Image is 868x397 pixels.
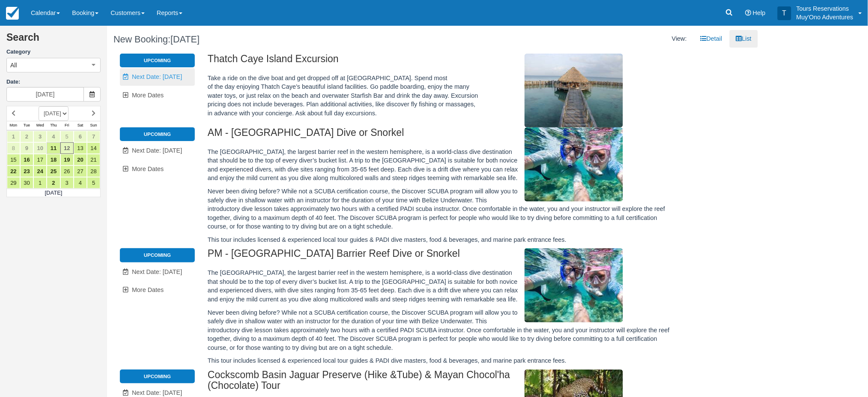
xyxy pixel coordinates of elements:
th: Wed [33,121,47,130]
label: Category [6,48,101,56]
td: [DATE] [7,189,101,197]
li: Upcoming [120,370,195,383]
p: The [GEOGRAPHIC_DATA], the largest barrier reef in the western hemisphere, is a world-class dive ... [208,147,674,183]
a: 10 [33,142,47,154]
div: T [778,6,791,20]
label: Date: [6,78,101,86]
img: M295-1 [525,248,623,322]
a: 9 [20,142,33,154]
p: The [GEOGRAPHIC_DATA], the largest barrier reef in the western hemisphere, is a world-class dive ... [208,268,674,304]
p: Never been diving before? While not a SCUBA certification course, the Discover SCUBA program will... [208,187,674,231]
span: All [10,61,17,69]
span: [DATE] [170,34,200,45]
a: 22 [7,165,20,177]
th: Sun [87,121,100,130]
a: 8 [7,142,20,154]
a: 17 [33,154,47,165]
th: Sat [74,121,87,130]
a: List [730,30,758,48]
a: Next Date: [DATE] [120,68,195,86]
a: 4 [47,131,60,142]
span: More Dates [132,165,164,172]
th: Mon [7,121,20,130]
a: Next Date: [DATE] [120,263,195,281]
a: 1 [7,131,20,142]
a: 26 [60,165,74,177]
a: 25 [47,165,60,177]
p: Take a ride on the dive boat and get dropped off at [GEOGRAPHIC_DATA]. Spend most of the day enjo... [208,74,674,118]
li: Upcoming [120,248,195,262]
th: Fri [60,121,74,130]
h2: Cockscomb Basin Jaguar Preserve (Hike &Tube) & Mayan Chocol'ha (Chocolate) Tour [208,370,674,396]
li: Upcoming [120,54,195,67]
a: 3 [33,131,47,142]
a: 23 [20,165,33,177]
a: 6 [74,131,87,142]
span: More Dates [132,92,164,99]
p: Muy'Ono Adventures [796,13,853,21]
span: More Dates [132,286,164,293]
li: Upcoming [120,127,195,141]
a: 27 [74,165,87,177]
h2: Thatch Caye Island Excursion [208,54,674,69]
a: 5 [87,177,100,189]
a: 18 [47,154,60,165]
th: Thu [47,121,60,130]
i: Help [745,10,751,16]
span: Help [753,9,766,16]
a: 20 [74,154,87,165]
a: Detail [694,30,729,48]
span: Next Date: [DATE] [132,147,182,154]
h2: Search [6,32,101,48]
a: 19 [60,154,74,165]
a: 28 [87,165,100,177]
h2: AM - [GEOGRAPHIC_DATA] Dive or Snorkel [208,127,674,143]
a: 30 [20,177,33,189]
p: Never been diving before? While not a SCUBA certification course, the Discover SCUBA program will... [208,308,674,352]
a: 14 [87,142,100,154]
a: 2 [47,177,60,189]
th: Tue [20,121,33,130]
p: Tours Reservations [796,4,853,13]
a: 12 [60,142,74,154]
span: Next Date: [DATE] [132,73,182,80]
a: 1 [33,177,47,189]
p: This tour includes licensed & experienced local tour guides & PADI dive masters, food & beverages... [208,235,674,244]
a: 21 [87,154,100,165]
a: 3 [60,177,74,189]
a: 7 [87,131,100,142]
li: View: [665,30,693,48]
p: This tour includes licensed & experienced local tour guides & PADI dive masters, food & beverages... [208,356,674,365]
img: checkfront-main-nav-mini-logo.png [6,7,19,20]
button: All [6,58,101,72]
a: 29 [7,177,20,189]
span: Next Date: [DATE] [132,389,182,396]
a: 11 [47,142,60,154]
img: M296-1 [525,54,623,127]
h2: PM - [GEOGRAPHIC_DATA] Barrier Reef Dive or Snorkel [208,248,674,264]
a: 15 [7,154,20,165]
a: 5 [60,131,74,142]
span: Next Date: [DATE] [132,268,182,275]
a: 13 [74,142,87,154]
img: M294-1 [525,127,623,202]
h1: New Booking: [113,34,426,45]
a: 2 [20,131,33,142]
a: 24 [33,165,47,177]
a: 16 [20,154,33,165]
a: Next Date: [DATE] [120,142,195,159]
a: 4 [74,177,87,189]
